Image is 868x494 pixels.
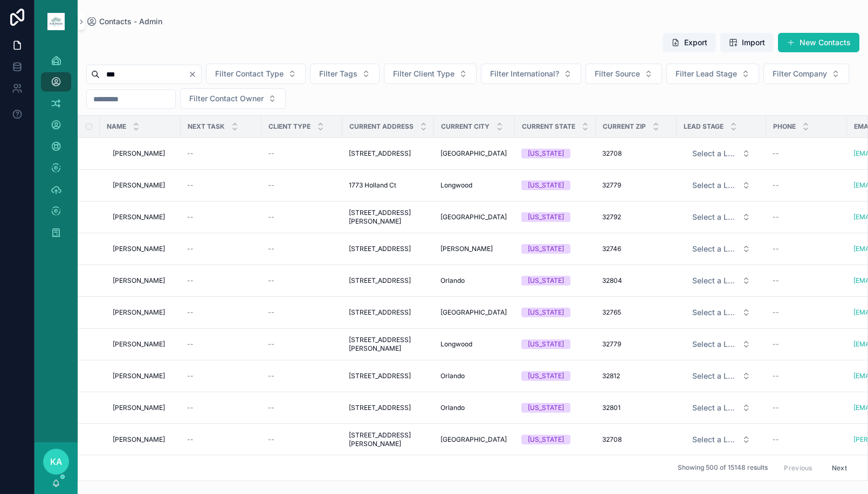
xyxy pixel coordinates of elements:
span: 1773 Holland Ct [349,181,396,190]
span: Name [107,122,126,131]
a: 32779 [602,340,670,349]
div: [US_STATE] [528,435,564,444]
a: -- [268,213,336,221]
a: New Contacts [778,33,859,52]
span: -- [773,340,779,349]
span: -- [187,435,194,444]
a: Select Button [683,239,760,259]
span: [STREET_ADDRESS] [349,403,411,412]
button: Select Button [684,176,759,195]
button: Select Button [206,64,306,84]
span: -- [773,276,779,285]
a: [PERSON_NAME] [113,276,174,285]
button: Select Button [384,64,477,84]
span: [PERSON_NAME] [113,213,165,221]
a: Longwood [440,340,508,349]
span: Current Address [349,122,414,131]
a: 32708 [602,149,670,158]
span: [STREET_ADDRESS][PERSON_NAME] [349,208,428,226]
span: -- [187,276,194,285]
a: Select Button [683,175,760,196]
span: Select a Lead Stage [692,180,738,191]
span: [GEOGRAPHIC_DATA] [440,435,507,444]
div: [US_STATE] [528,180,564,190]
a: -- [773,245,841,253]
a: [PERSON_NAME] [113,245,174,253]
a: [PERSON_NAME] [113,340,174,349]
span: Contacts - Admin [99,16,162,27]
span: [STREET_ADDRESS] [349,245,411,253]
span: -- [187,245,194,253]
a: -- [268,372,336,380]
a: [STREET_ADDRESS] [349,308,428,317]
button: Select Button [763,64,849,84]
a: -- [187,403,255,412]
span: Longwood [440,340,472,349]
button: Next [824,460,855,476]
button: Select Button [684,207,759,227]
a: [STREET_ADDRESS] [349,245,428,253]
span: [GEOGRAPHIC_DATA] [440,308,507,317]
div: [US_STATE] [528,371,564,381]
span: Orlando [440,276,465,285]
a: -- [773,276,841,285]
span: [PERSON_NAME] [113,308,165,317]
span: -- [268,340,274,349]
div: [US_STATE] [528,339,564,349]
a: [STREET_ADDRESS] [349,149,428,158]
a: [US_STATE] [521,180,589,190]
span: Select a Lead Stage [692,371,738,381]
span: 32708 [602,435,622,444]
span: -- [268,403,274,412]
span: [STREET_ADDRESS][PERSON_NAME] [349,336,428,353]
span: Next Task [188,122,225,131]
span: Lead Stage [684,122,724,131]
span: Phone [773,122,796,131]
span: [PERSON_NAME] [113,403,165,412]
span: -- [268,149,274,158]
span: -- [187,181,194,190]
a: [GEOGRAPHIC_DATA] [440,308,508,317]
span: -- [268,435,274,444]
a: Orlando [440,403,508,412]
a: -- [268,403,336,412]
span: -- [268,213,274,221]
span: Orlando [440,403,465,412]
button: Select Button [310,64,380,84]
a: Select Button [683,207,760,227]
a: -- [187,213,255,221]
span: -- [773,181,779,190]
span: [STREET_ADDRESS][PERSON_NAME] [349,431,428,448]
span: Current State [522,122,575,131]
button: Select Button [481,64,581,84]
span: 32746 [602,245,621,253]
div: [US_STATE] [528,149,564,158]
span: -- [187,340,194,349]
div: scrollable content [35,43,78,256]
span: [PERSON_NAME] [113,372,165,380]
span: -- [773,435,779,444]
a: Select Button [683,270,760,291]
a: [PERSON_NAME] [113,181,174,190]
span: [STREET_ADDRESS] [349,276,411,285]
span: Filter Tags [319,68,357,79]
a: -- [187,181,255,190]
a: [STREET_ADDRESS] [349,372,428,380]
a: [PERSON_NAME] [113,372,174,380]
span: Filter Lead Stage [676,68,737,79]
a: 32792 [602,213,670,221]
span: -- [268,245,274,253]
button: Select Button [180,88,286,109]
a: -- [187,308,255,317]
span: [PERSON_NAME] [113,435,165,444]
a: 32746 [602,245,670,253]
a: -- [268,435,336,444]
span: Current City [441,122,490,131]
button: Export [663,33,716,52]
a: Select Button [683,429,760,450]
a: 32765 [602,308,670,317]
span: Select a Lead Stage [692,212,738,222]
span: Filter Contact Type [215,68,284,79]
button: Select Button [684,430,759,449]
span: Filter Client Type [393,68,454,79]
